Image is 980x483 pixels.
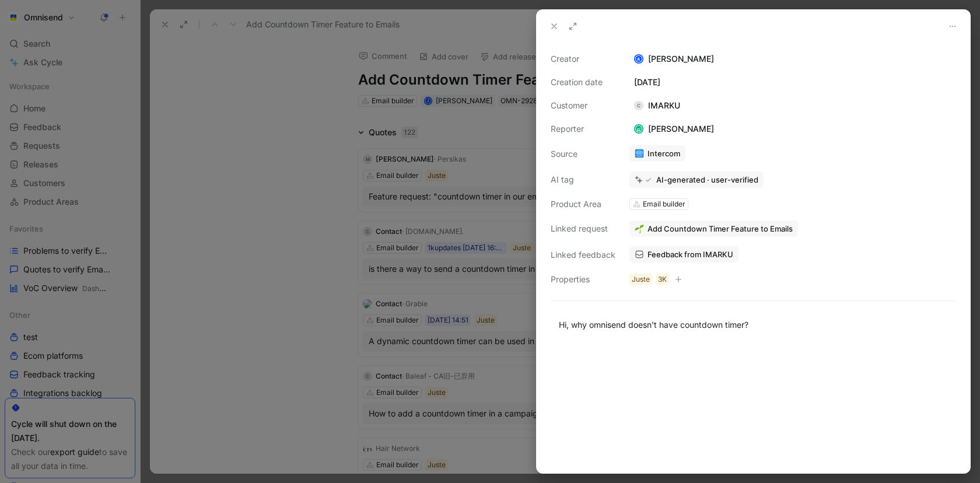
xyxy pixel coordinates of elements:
div: A [635,55,643,63]
span: Feedback from IMARKU [647,249,733,260]
div: Hi, why omnisend doesn't have countdown timer? [559,318,948,331]
img: 🌱 [635,224,644,233]
div: Email builder [643,198,685,210]
div: Juste [632,274,650,285]
div: Creator [551,52,615,66]
button: 🌱Add Countdown Timer Feature to Emails [629,220,798,237]
a: Intercom [629,145,685,162]
div: AI tag [551,173,615,187]
div: [DATE] [629,75,956,89]
img: avatar [635,125,643,133]
div: AI-generated · user-verified [656,174,758,185]
div: [PERSON_NAME] [629,122,719,136]
div: Linked feedback [551,248,615,262]
div: 3K [658,274,667,285]
span: Add Countdown Timer Feature to Emails [647,223,793,234]
div: Source [551,147,615,161]
a: Feedback from IMARKU [629,246,738,262]
div: C [634,101,643,110]
div: Linked request [551,222,615,236]
div: Reporter [551,122,615,136]
div: Customer [551,99,615,113]
div: IMARKU [629,99,685,113]
div: Creation date [551,75,615,89]
div: Properties [551,272,615,286]
div: Product Area [551,197,615,211]
div: [PERSON_NAME] [629,52,956,66]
